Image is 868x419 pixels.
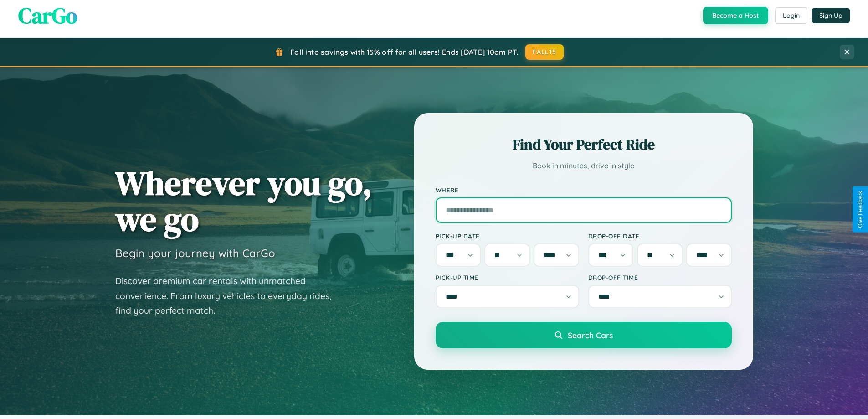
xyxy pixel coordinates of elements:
button: Search Cars [436,322,732,348]
label: Pick-up Date [436,232,579,240]
h3: Begin your journey with CarGo [115,246,275,260]
button: Become a Host [703,7,768,24]
button: Login [775,7,807,24]
label: Pick-up Time [436,274,579,281]
label: Where [436,186,732,194]
label: Drop-off Time [588,274,732,281]
span: CarGo [18,0,77,31]
p: Discover premium car rentals with unmatched convenience. From luxury vehicles to everyday rides, ... [115,274,343,318]
label: Drop-off Date [588,232,732,240]
button: Sign Up [812,8,850,23]
span: Search Cars [568,330,613,340]
div: Give Feedback [857,191,863,228]
p: Book in minutes, drive in style [436,159,732,172]
span: Fall into savings with 15% off for all users! Ends [DATE] 10am PT. [290,47,519,57]
h2: Find Your Perfect Ride [436,134,732,155]
button: FALL15 [525,44,564,60]
h1: Wherever you go, we go [115,165,372,237]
